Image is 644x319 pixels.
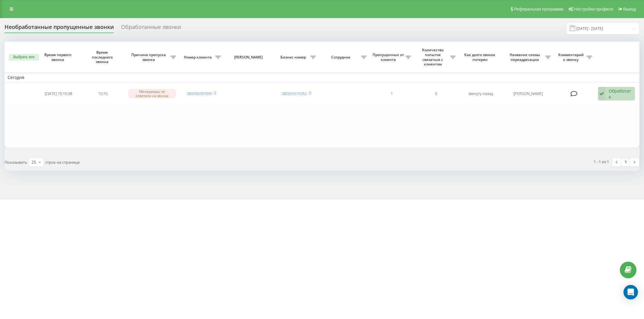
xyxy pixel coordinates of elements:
[31,159,36,165] div: 25
[503,84,554,104] td: [PERSON_NAME]
[459,84,503,104] td: минуту назад
[506,52,545,62] span: Название схемы переадресации
[621,158,630,166] a: 1
[370,84,414,104] td: 1
[463,52,498,62] span: Как долго звонок потерян
[557,52,587,62] span: Комментарий к звонку
[373,52,405,62] span: Пропущенных от клиента
[623,7,636,11] span: Выход
[5,24,114,33] div: Необработанные пропущенные звонки
[86,50,120,64] span: Время последнего звонка
[229,55,269,60] span: [PERSON_NAME]
[81,84,125,104] td: 15:15
[609,88,632,99] div: Обработать
[514,7,563,11] span: Реферальная программа
[121,24,181,33] div: Обработанные звонки
[45,159,80,165] span: строк на странице
[623,285,638,299] div: Open Intercom Messenger
[414,84,458,104] td: 0
[282,91,307,96] a: 380505570352
[417,48,450,66] span: Количество попыток связаться с клиентом
[5,159,27,165] span: Показывать
[187,91,212,96] a: 380939287899
[128,89,176,98] div: Менеджеры не ответили на звонок
[322,55,361,60] span: Сотрудник
[128,52,171,62] span: Причина пропуска звонка
[594,159,609,165] div: 1 - 1 из 1
[9,54,39,61] button: Выбрать все
[182,55,215,60] span: Номер клиента
[574,7,613,11] span: Настройки профиля
[41,52,76,62] span: Время первого звонка
[5,73,639,82] td: Сегодня
[36,84,81,104] td: [DATE] 15:15:38
[277,55,310,60] span: Бизнес номер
